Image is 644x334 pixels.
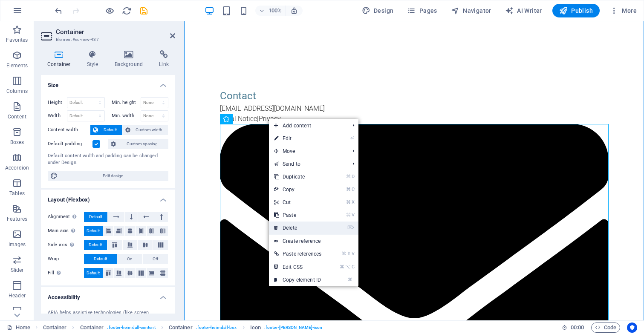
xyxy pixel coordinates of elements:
button: Default [90,125,122,135]
span: . footer-heimdall-box [196,322,237,333]
p: Slider [11,267,24,274]
p: Content [8,113,26,120]
nav: breadcrumb [43,322,323,333]
button: Usercentrics [627,322,637,333]
a: ⌘ICopy element ID [269,274,326,286]
i: ⌘ [340,264,344,270]
button: Navigator [448,4,495,17]
i: ⇧ [347,251,351,256]
p: Elements [6,62,28,69]
button: Publish [552,4,600,17]
p: Favorites [6,37,28,43]
label: Width [48,113,67,118]
label: Min. width [112,113,141,118]
span: Pages [407,6,437,15]
div: ARIA helps assistive technologies (like screen readers) to understand the role, state, and behavi... [48,309,168,331]
span: Default [87,226,100,236]
a: Send to [269,158,346,170]
label: Default padding [48,139,92,149]
span: Click to select. Double-click to edit [250,322,261,333]
span: 00 00 [571,322,584,333]
button: Click here to leave preview mode and continue editing [104,6,115,16]
button: AI Writer [502,4,546,17]
i: ⌘ [341,251,346,256]
p: Accordion [5,164,29,171]
i: C [352,264,354,270]
button: save [139,6,149,16]
h4: Link [153,50,175,68]
span: Default [101,125,120,135]
a: ⌘CCopy [269,183,326,196]
button: Default [84,240,107,250]
a: ⌘DDuplicate [269,170,326,183]
a: ⌘VPaste [269,209,326,222]
span: Design [362,6,394,15]
i: ⌥ [345,264,351,270]
i: Save (Ctrl+S) [139,6,149,16]
span: Default [89,240,102,250]
h6: 100% [268,6,282,16]
label: Wrap [48,254,84,264]
button: Design [358,4,397,17]
button: Pages [404,4,440,17]
i: D [352,174,354,179]
i: ⌘ [346,199,351,205]
i: ⌘ [346,212,351,218]
button: On [117,254,142,264]
button: Custom spacing [108,139,168,149]
a: ⌦Delete [269,222,326,234]
span: Code [595,322,616,333]
label: Height [48,100,67,105]
label: Fill [48,268,84,278]
a: ⌘⌥CEdit CSS [269,261,326,274]
h6: Session time [562,322,584,333]
h4: Size [41,75,175,90]
span: Edit design [61,171,166,181]
p: Boxes [10,139,24,146]
button: Default [84,212,107,222]
a: Click to cancel selection. Double-click to open Pages [7,322,30,333]
h4: Style [81,50,108,68]
span: Default [94,254,107,264]
h4: Background [108,50,153,68]
span: . footer-heimdall-content [107,322,155,333]
h4: Layout (Flexbox) [41,190,175,205]
button: Edit design [48,171,168,181]
label: Content width [48,125,90,135]
i: X [352,199,354,205]
span: Click to select. Double-click to edit [80,322,104,333]
span: Default [87,268,100,278]
button: More [606,4,640,17]
p: Images [9,241,26,248]
i: V [352,212,354,218]
div: Default content width and padding can be changed under Design. [48,153,168,167]
p: Tables [9,190,25,197]
label: Alignment [48,212,84,222]
h4: Accessibility [41,287,175,302]
span: Click to select. Double-click to edit [43,322,67,333]
span: Click to select. Double-click to edit [169,322,193,333]
label: Min. height [112,100,141,105]
span: More [610,6,637,15]
i: C [352,187,354,192]
a: ⏎Edit [269,132,326,145]
i: ⏎ [350,135,354,141]
p: Columns [6,88,28,95]
span: Default [89,212,102,222]
span: Custom width [133,125,166,135]
span: Custom spacing [118,139,166,149]
span: . footer-[PERSON_NAME]-icon [264,322,322,333]
label: Side axis [48,240,84,250]
i: ⌘ [346,174,351,179]
i: V [352,251,354,256]
div: Design (Ctrl+Alt+Y) [358,4,397,17]
i: ⌘ [348,277,352,282]
button: 100% [255,6,286,16]
span: Off [153,254,158,264]
span: : [577,324,578,331]
i: I [353,277,354,282]
span: Publish [559,6,593,15]
i: ⌘ [346,187,351,192]
button: Off [143,254,168,264]
button: Default [84,268,103,278]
